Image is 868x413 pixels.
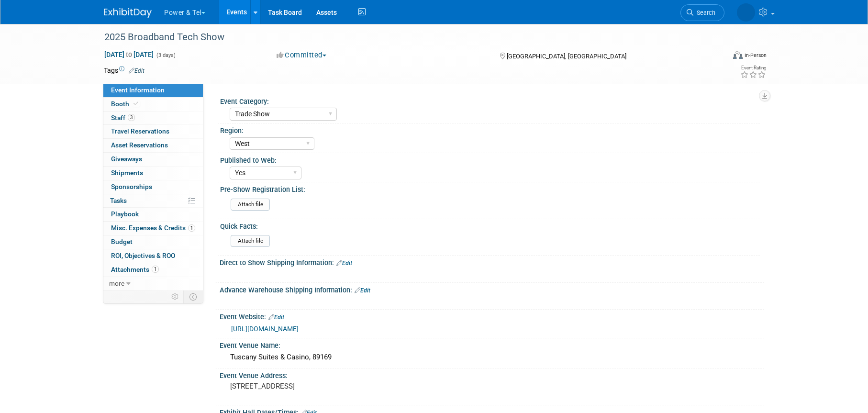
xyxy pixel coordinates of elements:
[111,155,142,163] span: Giveaways
[111,127,169,135] span: Travel Reservations
[111,141,168,149] span: Asset Reservations
[103,125,203,138] a: Travel Reservations
[220,182,760,194] div: Pre-Show Registration List:
[110,197,127,204] span: Tasks
[744,52,767,59] div: In-Person
[111,210,139,218] span: Playbook
[103,249,203,263] a: ROI, Objectives & ROO
[733,51,743,59] img: Format-Inperson.png
[103,167,203,180] a: Shipments
[152,266,159,273] span: 1
[184,290,203,303] td: Toggle Event Tabs
[103,180,203,194] a: Sponsorships
[103,208,203,221] a: Playbook
[111,114,135,122] span: Staff
[103,263,203,277] a: Attachments1
[103,222,203,235] a: Misc. Expenses & Credits1
[103,112,203,125] a: Staff3
[111,252,175,259] span: ROI, Objectives & ROO
[668,50,767,64] div: Event Format
[104,50,154,59] span: [DATE] [DATE]
[336,260,352,267] a: Edit
[230,382,436,391] pre: [STREET_ADDRESS]
[103,139,203,152] a: Asset Reservations
[103,194,203,208] a: Tasks
[737,3,755,22] img: Melissa Seibring
[103,84,203,97] a: Event Information
[128,114,135,121] span: 3
[220,123,760,135] div: Region:
[104,8,152,18] img: ExhibitDay
[111,86,165,94] span: Event Information
[273,50,330,60] button: Committed
[101,29,710,46] div: 2025 Broadband Tech Show
[103,235,203,249] a: Budget
[220,153,760,165] div: Published to Web:
[231,325,299,333] a: [URL][DOMAIN_NAME]
[220,338,764,350] div: Event Venue Name:
[111,224,195,232] span: Misc. Expenses & Credits
[111,100,140,108] span: Booth
[124,51,134,58] span: to
[220,310,764,322] div: Event Website:
[103,98,203,111] a: Booth
[111,238,133,246] span: Budget
[103,153,203,166] a: Giveaways
[134,101,138,106] i: Booth reservation complete
[220,256,764,268] div: Direct to Show Shipping Information:
[680,4,724,21] a: Search
[220,219,760,231] div: Quick Facts:
[740,66,766,70] div: Event Rating
[109,279,124,287] span: more
[156,52,176,58] span: (3 days)
[693,9,715,16] span: Search
[227,350,757,365] div: Tuscany Suites & Casino, 89169
[111,266,159,273] span: Attachments
[167,290,184,303] td: Personalize Event Tab Strip
[220,368,764,380] div: Event Venue Address:
[111,169,143,177] span: Shipments
[355,287,370,294] a: Edit
[129,67,145,74] a: Edit
[268,314,284,321] a: Edit
[104,66,145,75] td: Tags
[188,224,195,232] span: 1
[220,94,760,106] div: Event Category:
[507,53,626,60] span: [GEOGRAPHIC_DATA], [GEOGRAPHIC_DATA]
[103,277,203,290] a: more
[220,283,764,295] div: Advance Warehouse Shipping Information:
[111,183,152,190] span: Sponsorships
